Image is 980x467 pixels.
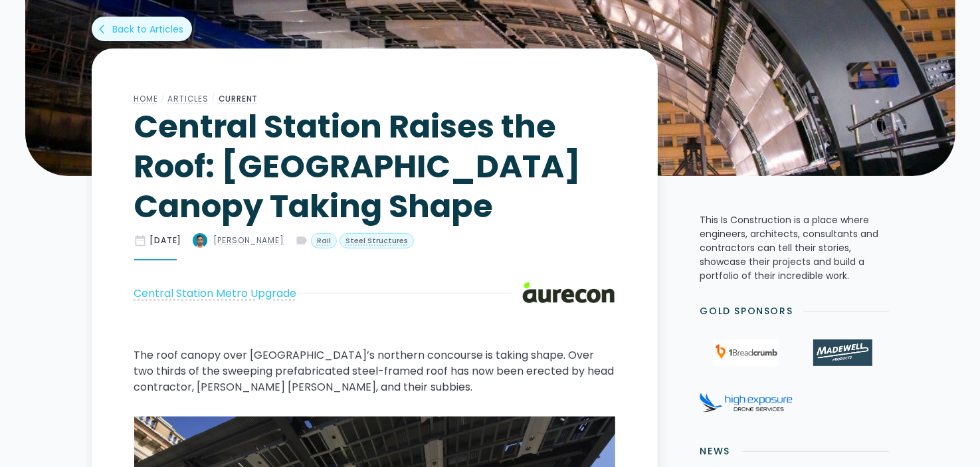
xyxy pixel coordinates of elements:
div: Steel Structures [345,235,408,246]
img: Dean Oliver [192,233,208,248]
p: The roof canopy over [GEOGRAPHIC_DATA]’s northern concourse is taking shape. Over two thirds of t... [134,347,615,395]
img: 1Breadcrumb [713,339,779,366]
h2: News [700,444,730,458]
div: Back to Articles [113,23,184,36]
a: Current [219,93,258,104]
a: Steel Structures [340,233,414,249]
h2: Gold Sponsors [700,304,793,318]
div: / [209,91,219,107]
img: Central Station Raises the Roof: Northern Concourse Canopy Taking Shape [522,282,615,305]
a: arrow_back_iosBack to Articles [92,17,192,41]
a: Articles [168,93,209,104]
div: Rail [317,235,331,246]
a: Central Station Metro Upgrade [134,286,297,302]
img: High Exposure [700,393,793,413]
a: Home [134,93,158,104]
div: [DATE] [150,234,182,246]
a: [PERSON_NAME] [192,233,284,248]
img: Madewell Products [813,339,872,366]
div: / [158,91,168,107]
div: arrow_back_ios [100,23,110,36]
p: This Is Construction is a place where engineers, architects, consultants and contractors can tell... [700,213,889,283]
div: label [295,234,308,247]
div: [PERSON_NAME] [213,234,284,246]
a: Rail [311,233,337,249]
div: date_range [134,234,147,247]
h1: Central Station Raises the Roof: [GEOGRAPHIC_DATA] Canopy Taking Shape [134,107,615,227]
